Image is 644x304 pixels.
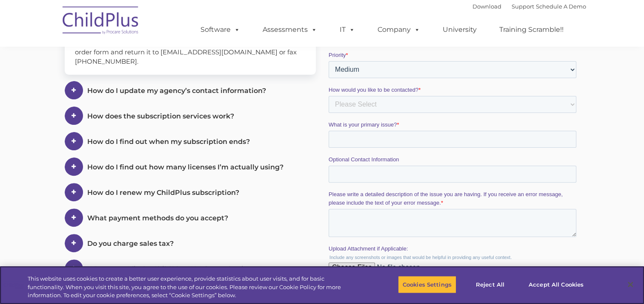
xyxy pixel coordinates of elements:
[28,275,354,300] div: This website uses cookies to create a better user experience, provide statistics about user visit...
[192,21,249,38] a: Software
[87,138,250,146] span: How do I find out when my subscription ends?
[254,21,326,38] a: Assessments
[512,3,534,10] a: Support
[369,21,429,38] a: Company
[87,214,228,222] span: What payment methods do you accept?
[331,21,364,38] a: IT
[87,239,174,248] span: Do you charge sales tax?
[87,112,234,120] span: How does the subscription services work?
[472,3,501,10] a: Download
[58,0,143,43] img: ChildPlus by Procare Solutions
[434,21,485,38] a: University
[464,276,517,293] button: Reject All
[87,163,283,171] span: How do I find out how many licenses I’m actually using?
[87,87,266,95] span: How do I update my agency’s contact information?
[472,3,586,10] font: |
[87,189,239,197] span: How do I renew my ChildPlus subscription?
[87,265,263,273] span: Where can I find a ChildPlus W-9 for my business?
[621,275,640,294] button: Close
[536,3,586,10] a: Schedule A Demo
[398,276,456,293] button: Cookies Settings
[524,276,588,293] button: Accept All Cookies
[491,21,572,38] a: Training Scramble!!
